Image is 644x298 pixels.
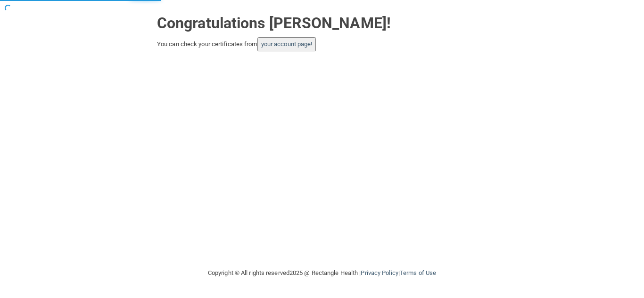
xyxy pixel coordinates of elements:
[150,258,494,288] div: Copyright © All rights reserved 2025 @ Rectangle Health | |
[400,269,436,276] a: Terms of Use
[157,14,391,32] strong: Congratulations [PERSON_NAME]!
[261,40,313,48] a: your account page!
[157,37,487,51] div: You can check your certificates from
[361,269,398,276] a: Privacy Policy
[257,37,316,51] button: your account page!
